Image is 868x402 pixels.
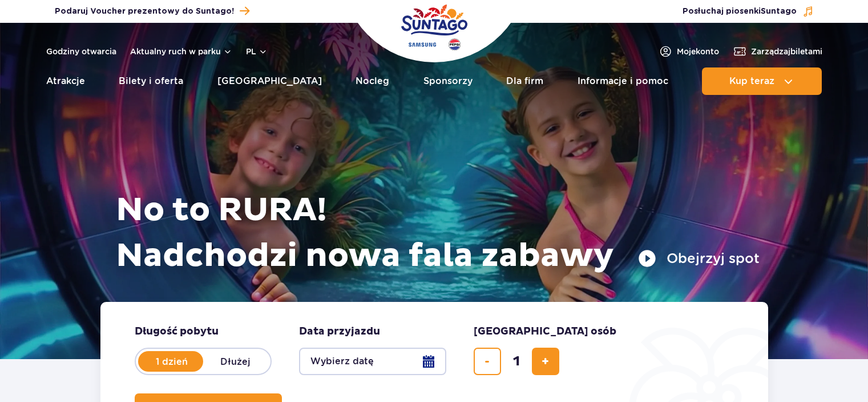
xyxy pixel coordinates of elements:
input: liczba biletów [503,348,530,375]
span: Moje konto [677,46,719,57]
span: [GEOGRAPHIC_DATA] osób [474,325,616,339]
span: Kup teraz [729,76,774,86]
span: Zarządzaj biletami [751,46,822,57]
a: Dla firm [506,67,543,95]
button: Obejrzyj spot [638,249,760,268]
button: usuń bilet [474,348,501,375]
button: Aktualny ruch w parku [130,47,232,56]
a: Podaruj Voucher prezentowy do Suntago! [55,3,249,19]
label: Dłużej [203,349,268,373]
a: Mojekonto [659,45,719,58]
a: Nocleg [356,67,389,95]
span: Podaruj Voucher prezentowy do Suntago! [55,6,234,17]
h1: No to RURA! Nadchodzi nowa fala zabawy [116,188,760,279]
a: [GEOGRAPHIC_DATA] [217,67,322,95]
button: pl [246,46,268,57]
a: Zarządzajbiletami [733,45,822,58]
label: 1 dzień [139,349,204,373]
span: Data przyjazdu [299,325,380,339]
span: Suntago [761,7,797,15]
span: Długość pobytu [135,325,219,339]
a: Sponsorzy [423,67,473,95]
button: Kup teraz [702,67,822,95]
button: dodaj bilet [532,348,559,375]
a: Atrakcje [46,67,85,95]
a: Informacje i pomoc [578,67,668,95]
a: Godziny otwarcia [46,46,116,57]
a: Bilety i oferta [119,67,183,95]
button: Wybierz datę [299,348,446,375]
button: Posłuchaj piosenkiSuntago [683,6,814,17]
span: Posłuchaj piosenki [683,6,797,17]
